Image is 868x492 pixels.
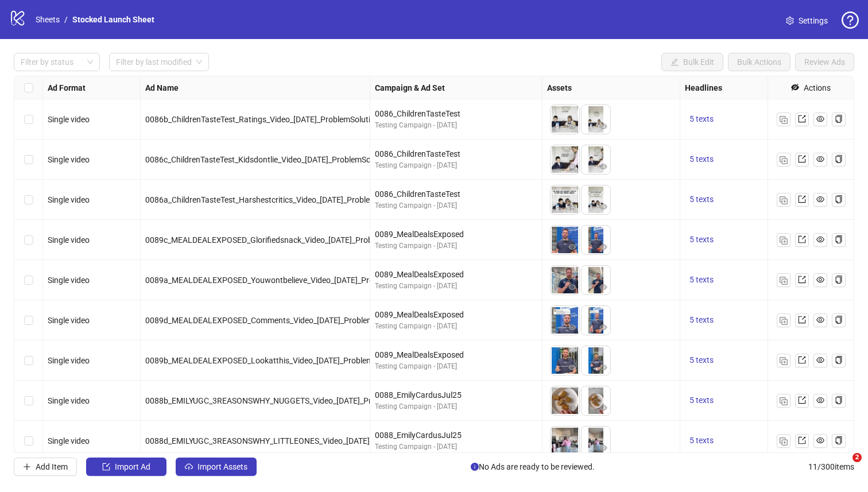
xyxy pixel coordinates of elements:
[14,458,77,476] button: Add Item
[816,316,824,324] span: eye
[780,196,788,204] img: Duplicate
[599,243,607,251] span: eye
[48,316,90,325] span: Single video
[375,281,537,292] div: Testing Campaign - [DATE]
[14,140,43,180] div: Select row 2
[375,361,537,372] div: Testing Campaign - [DATE]
[816,115,824,123] span: eye
[685,153,718,166] button: 5 texts
[568,444,576,452] span: eye
[145,396,445,405] span: 0088b_EMILYUGC_3REASONSWHY_NUGGETS_Video_[DATE]_ProblemSolution_UGC_
[539,76,542,99] div: Resize Campaign & Ad Set column
[185,463,193,471] span: cloud-upload
[835,316,843,324] span: copy
[780,357,788,365] img: Duplicate
[689,235,714,244] span: 5 texts
[852,453,862,462] span: 2
[551,306,579,335] img: Asset 1
[565,321,579,335] button: Preview
[599,323,607,331] span: eye
[816,195,824,203] span: eye
[780,437,788,445] img: Duplicate
[685,273,718,287] button: 5 texts
[86,458,166,476] button: Import Ad
[48,235,90,245] span: Single video
[568,243,576,251] span: eye
[197,462,247,471] span: Import Assets
[48,276,90,285] span: Single video
[786,17,794,25] span: setting
[145,235,437,245] span: 0089c_MEALDEALEXPOSED_Glorifiedsnack_Video_[DATE]_ProblemSolution_UGC_
[835,276,843,284] span: copy
[582,427,610,455] img: Asset 2
[685,434,718,448] button: 5 texts
[471,460,595,473] span: No Ads are ready to be reviewed.
[145,276,443,285] span: 0089a_MEALDEALEXPOSED_Youwontbelieve_Video_[DATE]_ProblemSolution_UGC_
[599,122,607,130] span: eye
[375,241,537,251] div: Testing Campaign - [DATE]
[689,275,714,284] span: 5 texts
[777,273,790,287] button: Duplicate
[582,386,610,415] img: Asset 2
[816,276,824,284] span: eye
[565,241,579,254] button: Preview
[799,14,828,27] span: Settings
[599,363,607,371] span: eye
[596,321,610,335] button: Preview
[780,156,788,164] img: Duplicate
[835,115,843,123] span: copy
[685,82,722,94] strong: Headlines
[102,463,110,471] span: import
[367,76,370,99] div: Resize Ad Name column
[835,155,843,163] span: copy
[14,220,43,260] div: Select row 4
[582,105,610,134] img: Asset 2
[568,283,576,291] span: eye
[816,155,824,163] span: eye
[798,356,806,364] span: export
[375,348,537,361] div: 0089_MealDealsExposed
[835,195,843,203] span: copy
[565,120,579,134] button: Preview
[842,11,859,29] span: question-circle
[829,453,857,481] iframe: Intercom live chat
[808,460,854,473] span: 11 / 300 items
[145,82,179,94] strong: Ad Name
[816,396,824,404] span: eye
[145,115,408,124] span: 0086b_ChildrenTasteTest_Ratings_Video_[DATE]_ProblemSolution_Brand_
[582,226,610,254] img: Asset 2
[596,401,610,415] button: Preview
[596,441,610,455] button: Preview
[798,235,806,243] span: export
[375,160,537,171] div: Testing Campaign - [DATE]
[599,203,607,211] span: eye
[685,394,718,408] button: 5 texts
[689,396,714,405] span: 5 texts
[33,13,62,26] a: Sheets
[777,11,837,30] a: Settings
[48,356,90,365] span: Single video
[685,354,718,367] button: 5 texts
[375,429,537,441] div: 0088_EmilyCardusJul25
[835,356,843,364] span: copy
[375,82,445,94] strong: Campaign & Ad Set
[145,356,425,365] span: 0089b_MEALDEALEXPOSED_Lookatthis_Video_[DATE]_ProblemSolution_UGC_
[685,313,718,327] button: 5 texts
[48,396,90,405] span: Single video
[375,268,537,281] div: 0089_MealDealsExposed
[375,200,537,211] div: Testing Campaign - [DATE]
[596,120,610,134] button: Preview
[565,441,579,455] button: Preview
[48,195,90,204] span: Single video
[36,462,68,471] span: Add Item
[798,396,806,404] span: export
[375,401,537,412] div: Testing Campaign - [DATE]
[375,188,537,200] div: 0086_ChildrenTasteTest
[14,340,43,381] div: Select row 7
[48,155,90,164] span: Single video
[596,281,610,295] button: Preview
[798,195,806,203] span: export
[568,162,576,171] span: eye
[798,115,806,123] span: export
[145,155,420,164] span: 0086c_ChildrenTasteTest_Kidsdontlie_Video_[DATE]_ProblemSolution_Brand_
